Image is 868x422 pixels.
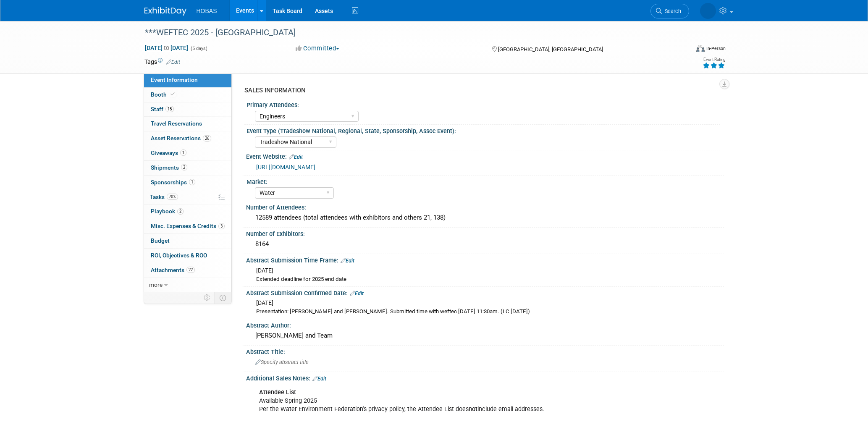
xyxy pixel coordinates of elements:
[165,106,174,112] span: 15
[247,176,720,186] div: Market:
[256,267,273,274] span: [DATE]
[200,292,215,303] td: Personalize Event Tab Strip
[244,86,718,95] div: SALES INFORMATION
[256,299,273,306] span: [DATE]
[706,45,726,52] div: In-Person
[151,267,195,273] span: Attachments
[255,359,309,365] span: Specify abstract title
[151,135,211,142] span: Asset Reservations
[703,58,725,62] div: Event Rating
[144,73,231,87] a: Event Information
[177,208,184,215] span: 2
[180,149,186,156] span: 1
[186,267,195,273] span: 22
[256,308,718,316] div: Presentation: [PERSON_NAME] and [PERSON_NAME]. Submitted time with weftec [DATE] 11:30am. (LC [DA...
[312,376,326,382] a: Edit
[498,46,603,52] span: [GEOGRAPHIC_DATA], [GEOGRAPHIC_DATA]
[189,179,195,185] span: 1
[246,254,724,265] div: Abstract Submission Time Frame:
[203,135,211,142] span: 26
[166,59,180,65] a: Edit
[151,179,195,186] span: Sponsorships
[151,208,184,215] span: Playbook
[650,4,689,18] a: Search
[246,228,724,238] div: Number of Exhibitors:
[151,164,187,171] span: Shipments
[246,319,724,330] div: Abstract Author:
[696,45,705,52] img: Format-Inperson.png
[144,234,231,248] a: Budget
[214,292,231,303] td: Toggle Event Tabs
[640,44,726,56] div: Event Format
[151,106,174,113] span: Staff
[252,329,718,342] div: [PERSON_NAME] and Team
[289,154,303,160] a: Edit
[144,58,180,66] td: Tags
[253,384,632,418] div: Available Spring 2025 Per the Water Environment Federation’s privacy policy, the Attendee List do...
[151,91,176,98] span: Booth
[144,190,231,204] a: Tasks70%
[247,99,720,109] div: Primary Attendees:
[144,131,231,146] a: Asset Reservations26
[252,238,718,251] div: 8164
[144,44,189,52] span: [DATE] [DATE]
[144,117,231,131] a: Travel Reservations
[246,287,724,298] div: Abstract Submission Confirmed Date:
[144,102,231,117] a: Staff15
[259,389,296,396] b: Attendee List
[197,8,217,14] span: HOBAS
[150,194,178,200] span: Tasks
[151,149,186,156] span: Giveaways
[142,25,677,40] div: ***WEFTEC 2025 - [GEOGRAPHIC_DATA]
[151,237,170,244] span: Budget
[144,161,231,175] a: Shipments2
[167,194,178,200] span: 70%
[151,252,207,259] span: ROI, Objectives & ROO
[256,275,718,283] div: Extended deadline for 2025 end date
[247,125,720,135] div: Event Type (Tradeshow National, Regional, State, Sponsorship, Assoc Event):
[170,92,175,97] i: Booth reservation complete
[256,164,315,170] a: [URL][DOMAIN_NAME]
[144,176,231,190] a: Sponsorships1
[144,278,231,292] a: more
[350,291,364,296] a: Edit
[144,219,231,233] a: Misc. Expenses & Credits3
[181,164,187,170] span: 2
[163,45,170,51] span: to
[246,201,724,212] div: Number of Attendees:
[151,120,202,127] span: Travel Reservations
[246,150,724,161] div: Event Website:
[662,8,681,14] span: Search
[144,146,231,160] a: Giveaways1
[341,258,354,264] a: Edit
[246,372,724,383] div: Additional Sales Notes:
[700,3,716,19] img: Lia Chowdhury
[151,223,225,229] span: Misc. Expenses & Credits
[151,76,198,83] span: Event Information
[149,281,163,288] span: more
[293,44,343,53] button: Committed
[144,7,186,16] img: ExhibitDay
[190,46,207,51] span: (5 days)
[144,88,231,102] a: Booth
[252,211,718,224] div: 12589 attendees (total attendees with exhibitors and others 21, 138)
[144,204,231,219] a: Playbook2
[144,263,231,278] a: Attachments22
[246,346,724,356] div: Abstract Title:
[144,249,231,263] a: ROI, Objectives & ROO
[218,223,225,229] span: 3
[469,406,477,413] b: not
